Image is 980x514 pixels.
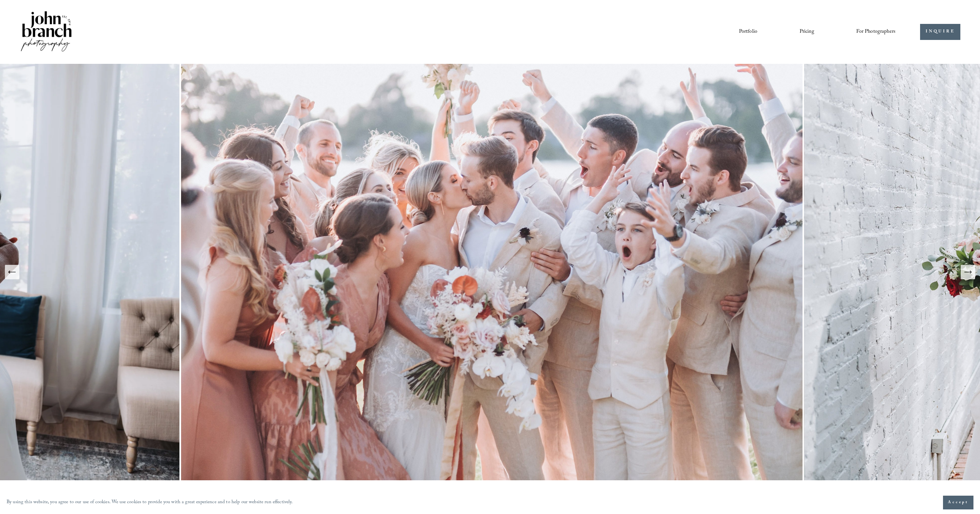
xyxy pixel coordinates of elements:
button: Next Slide [961,265,975,279]
span: ARTISTRY & AUTHENTICITY [414,490,565,508]
span: Accept [948,499,969,506]
img: John Branch IV Photography [20,10,73,54]
button: Previous Slide [5,265,19,279]
p: By using this website, you agree to our use of cookies. We use cookies to provide you with a grea... [7,498,293,507]
span: For Photographers [856,27,896,37]
a: Pricing [800,26,814,37]
img: A wedding party celebrating outdoors, featuring a bride and groom kissing amidst cheering bridesm... [179,64,804,480]
a: Portfolio [739,26,757,37]
a: folder dropdown [856,26,896,37]
button: Accept [943,496,973,509]
a: INQUIRE [920,24,960,40]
